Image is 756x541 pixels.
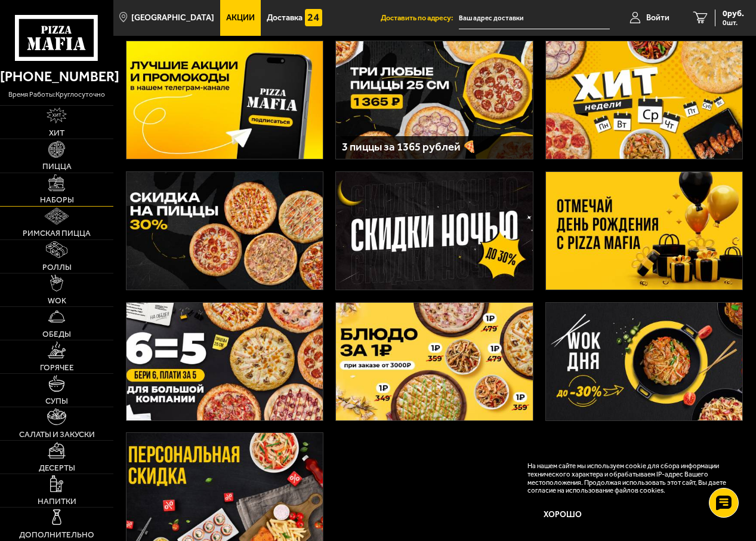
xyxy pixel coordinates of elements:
h3: 3 пиццы за 1365 рублей 🍕 [342,142,527,153]
span: WOK [48,297,66,305]
span: 0 шт. [723,19,744,26]
span: Десерты [39,464,75,472]
span: Наборы [40,196,74,204]
span: Салаты и закуски [19,431,95,439]
button: Хорошо [527,503,598,527]
span: Римская пицца [23,229,91,238]
span: Пицца [42,162,72,171]
span: Дополнительно [19,531,94,539]
span: Обеды [42,330,71,339]
span: Супы [45,397,68,405]
span: Войти [646,14,669,22]
span: Хит [49,129,64,137]
span: Доставка [267,14,303,22]
p: На нашем сайте мы используем cookie для сбора информации технического характера и обрабатываем IP... [527,462,727,495]
span: Акции [226,14,255,22]
span: Роллы [42,263,72,272]
img: 15daf4d41897b9f0e9f617042186c801.svg [305,9,323,27]
input: Ваш адрес доставки [459,7,610,29]
a: 3 пиццы за 1365 рублей 🍕 [335,41,533,159]
span: Напитки [38,497,76,506]
span: 0 руб. [723,10,744,18]
span: Доставить по адресу: [381,14,459,22]
span: [GEOGRAPHIC_DATA] [131,14,214,22]
span: Горячее [40,364,74,372]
